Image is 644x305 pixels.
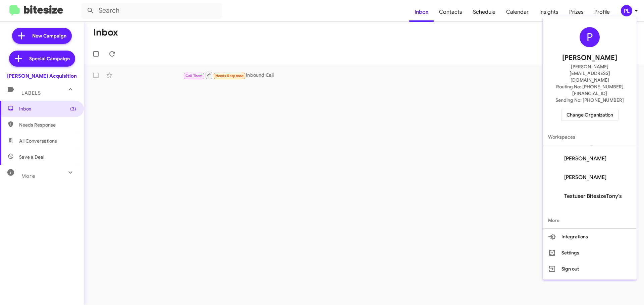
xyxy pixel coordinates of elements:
[564,155,606,162] span: [PERSON_NAME]
[543,212,637,228] span: More
[564,193,622,200] span: Testuser BitesizeTony's
[564,141,599,146] span: Current Workspace
[580,27,600,47] div: P
[543,245,637,261] button: Settings
[561,109,619,121] button: Change Organization
[551,63,629,83] span: [PERSON_NAME][EMAIL_ADDRESS][DOMAIN_NAME]
[551,83,629,97] span: Routing No: [PHONE_NUMBER][FINANCIAL_ID]
[562,53,617,63] span: [PERSON_NAME]
[555,97,624,103] span: Sending No: [PHONE_NUMBER]
[543,229,637,245] button: Integrations
[543,261,637,277] button: Sign out
[564,174,606,181] span: [PERSON_NAME]
[567,109,613,121] span: Change Organization
[543,129,637,145] span: Workspaces
[564,212,606,218] span: [PERSON_NAME]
